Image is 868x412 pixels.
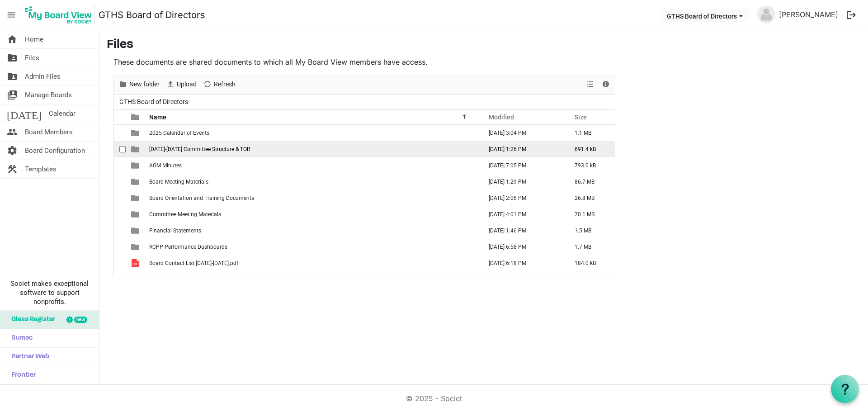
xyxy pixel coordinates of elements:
span: Size [575,114,587,121]
td: 1.7 MB is template cell column header Size [565,239,615,255]
td: 1.1 MB is template cell column header Size [565,125,615,141]
td: checkbox [114,223,126,239]
td: checkbox [114,125,126,141]
td: is template cell column header type [126,206,146,223]
span: Board Members [25,123,73,141]
span: Glass Register [7,311,55,329]
div: View [583,75,598,94]
td: July 24, 2025 4:01 PM column header Modified [479,206,565,223]
div: new [74,317,87,323]
span: Manage Boards [25,86,72,104]
td: April 16, 2025 6:18 PM column header Modified [479,255,565,271]
td: checkbox [114,255,126,271]
td: is template cell column header type [126,157,146,174]
span: Refresh [213,79,236,90]
td: is template cell column header type [126,125,146,141]
td: checkbox [114,174,126,190]
td: 2025-2026 Committee Structure & TOR is template cell column header Name [146,141,479,157]
img: My Board View Logo [22,4,95,26]
span: Board Orientation and Training Documents [149,195,254,201]
td: Board Orientation and Training Documents is template cell column header Name [146,190,479,206]
a: GTHS Board of Directors [99,6,205,24]
span: Admin Files [25,67,61,85]
td: Board Meeting Materials is template cell column header Name [146,174,479,190]
h3: Files [107,38,861,53]
span: Committee Meeting Materials [149,211,221,218]
img: no-profile-picture.svg [757,5,775,24]
span: Files [25,49,39,67]
span: switch_account [7,86,18,104]
td: June 26, 2025 1:46 PM column header Modified [479,223,565,239]
span: people [7,123,18,141]
span: New folder [128,79,160,90]
p: These documents are shared documents to which all My Board View members have access. [113,57,615,67]
span: Frontier [7,366,36,384]
span: Board Meeting Materials [149,179,208,185]
td: is template cell column header type [126,255,146,271]
span: Calendar [49,104,75,123]
span: [DATE]-[DATE] Committee Structure & TOR [149,146,250,152]
button: New folder [117,79,161,90]
div: Details [598,75,613,94]
td: checkbox [114,239,126,255]
td: checkbox [114,141,126,157]
button: Refresh [202,79,237,90]
span: home [7,30,18,48]
button: logout [842,5,861,24]
td: 184.0 kB is template cell column header Size [565,255,615,271]
span: Home [25,30,43,48]
span: RCPP Performance Dashboards [149,244,227,250]
td: 86.7 MB is template cell column header Size [565,174,615,190]
td: June 26, 2024 7:05 PM column header Modified [479,157,565,174]
td: February 20, 2025 3:04 PM column header Modified [479,125,565,141]
td: July 16, 2025 6:58 PM column header Modified [479,239,565,255]
span: Board Configuration [25,142,85,160]
td: checkbox [114,157,126,174]
button: GTHS Board of Directors dropdownbutton [661,9,749,22]
span: Financial Statements [149,227,201,234]
span: Name [149,114,166,121]
span: [DATE] [7,104,42,123]
td: 1.5 MB is template cell column header Size [565,223,615,239]
div: Refresh [200,75,239,94]
td: checkbox [114,206,126,223]
td: October 08, 2025 1:29 PM column header Modified [479,174,565,190]
td: is template cell column header type [126,223,146,239]
span: Board Contact List [DATE]-[DATE].pdf [149,260,238,266]
span: 2025 Calendar of Events [149,130,209,136]
span: GTHS Board of Directors [118,96,190,108]
span: folder_shared [7,49,18,67]
td: 70.1 MB is template cell column header Size [565,206,615,223]
div: New folder [115,75,163,94]
td: is template cell column header type [126,174,146,190]
td: is template cell column header type [126,141,146,157]
a: My Board View Logo [22,4,99,26]
span: folder_shared [7,67,18,85]
span: construction [7,160,18,178]
span: menu [3,6,20,24]
span: Partner Web [7,348,49,366]
td: Board Contact List 2024-2025.pdf is template cell column header Name [146,255,479,271]
button: View dropdownbutton [585,79,595,90]
td: AGM Minutes is template cell column header Name [146,157,479,174]
td: 2025 Calendar of Events is template cell column header Name [146,125,479,141]
a: © 2025 - Societ [406,394,462,403]
td: is template cell column header type [126,239,146,255]
a: [PERSON_NAME] [775,5,842,24]
button: Upload [165,79,198,90]
div: Upload [163,75,200,94]
td: September 29, 2025 1:26 PM column header Modified [479,141,565,157]
button: Details [600,79,612,90]
td: June 26, 2025 2:06 PM column header Modified [479,190,565,206]
td: RCPP Performance Dashboards is template cell column header Name [146,239,479,255]
span: Societ makes exceptional software to support nonprofits. [4,279,95,306]
td: 691.4 kB is template cell column header Size [565,141,615,157]
span: Templates [25,160,57,178]
td: 26.8 MB is template cell column header Size [565,190,615,206]
td: Committee Meeting Materials is template cell column header Name [146,206,479,223]
td: is template cell column header type [126,190,146,206]
span: Modified [489,114,514,121]
td: Financial Statements is template cell column header Name [146,223,479,239]
span: AGM Minutes [149,162,182,169]
span: Upload [176,79,198,90]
